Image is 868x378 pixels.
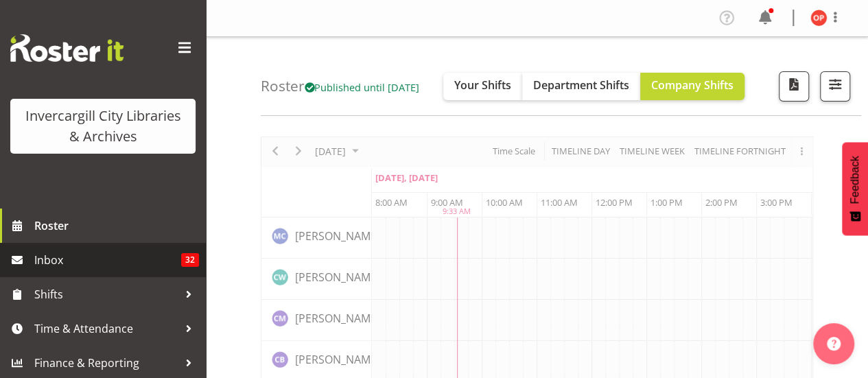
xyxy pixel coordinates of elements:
[842,142,868,235] button: Feedback - Show survey
[34,284,178,305] span: Shifts
[305,80,420,94] span: Published until [DATE]
[181,253,199,267] span: 32
[34,353,178,373] span: Finance & Reporting
[810,10,827,26] img: oshadha-perera11685.jpg
[261,78,420,94] h4: Roster
[443,73,522,100] button: Your Shifts
[454,78,511,93] span: Your Shifts
[522,73,640,100] button: Department Shifts
[779,71,809,102] button: Download a PDF of the roster for the current day
[34,215,199,236] span: Roster
[24,106,182,147] div: Invercargill City Libraries & Archives
[827,337,841,351] img: help-xxl-2.png
[10,34,124,62] img: Rosterit website logo
[34,318,178,339] span: Time & Attendance
[820,71,850,102] button: Filter Shifts
[640,73,744,100] button: Company Shifts
[533,78,629,93] span: Department Shifts
[34,250,181,270] span: Inbox
[651,78,734,93] span: Company Shifts
[849,156,861,204] span: Feedback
